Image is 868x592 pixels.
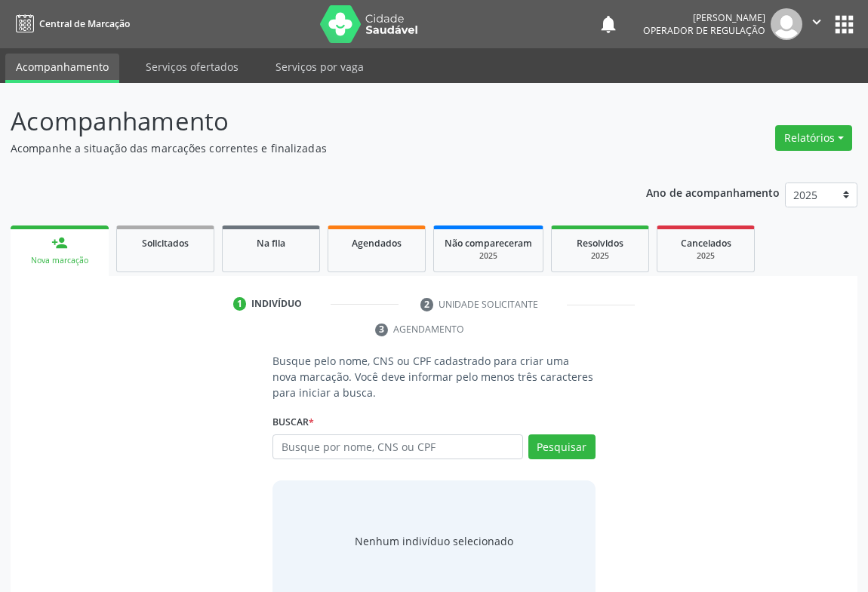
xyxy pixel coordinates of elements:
[831,11,857,38] button: apps
[681,237,731,250] span: Cancelados
[272,411,314,434] label: Buscar
[445,237,532,250] span: Não compareceram
[577,237,623,250] span: Resolvidos
[11,103,603,140] p: Acompanhamento
[233,297,247,311] div: 1
[668,250,743,262] div: 2025
[643,24,765,37] span: Operador de regulação
[142,237,189,250] span: Solicitados
[643,11,765,24] div: [PERSON_NAME]
[272,353,596,400] p: Busque pelo nome, CNS ou CPF cadastrado para criar uma nova marcação. Você deve informar pelo men...
[802,8,831,40] button: 
[272,434,523,460] input: Busque por nome, CNS ou CPF
[355,533,513,549] div: Nenhum indivíduo selecionado
[265,54,374,80] a: Serviços por vaga
[11,140,603,156] p: Acompanhe a situação das marcações correntes e finalizadas
[771,8,802,40] img: img
[257,237,285,250] span: Na fila
[562,250,638,262] div: 2025
[598,14,619,35] button: notifications
[528,434,596,460] button: Pesquisar
[775,125,852,151] button: Relatórios
[808,14,825,30] i: 
[251,297,302,311] div: Indivíduo
[11,11,130,36] a: Central de Marcação
[135,54,249,80] a: Serviços ofertados
[39,17,130,30] span: Central de Marcação
[21,255,98,266] div: Nova marcação
[51,235,68,251] div: person_add
[445,250,532,262] div: 2025
[5,54,119,83] a: Acompanhamento
[646,183,780,201] p: Ano de acompanhamento
[352,237,402,250] span: Agendados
